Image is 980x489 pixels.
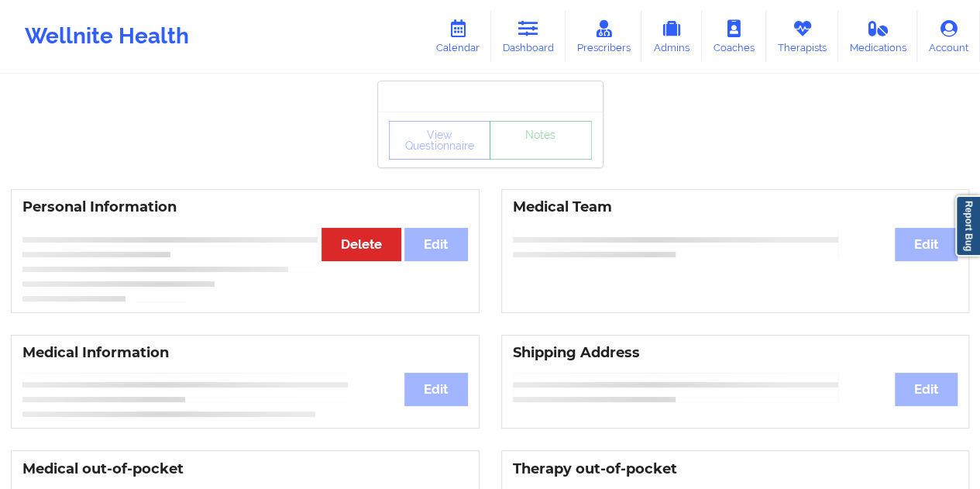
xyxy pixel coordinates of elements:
h3: Personal Information [22,198,468,216]
h3: Medical Team [513,198,958,216]
a: Therapists [766,11,838,62]
h3: Therapy out-of-pocket [513,460,958,478]
a: Calendar [425,11,491,62]
h3: Medical Information [22,344,468,362]
a: Account [917,11,980,62]
a: Report Bug [955,195,980,257]
h3: Shipping Address [513,344,958,362]
a: Prescribers [566,11,642,62]
button: Delete [322,228,401,261]
h3: Medical out-of-pocket [22,460,468,478]
a: Coaches [702,11,766,62]
a: Admins [641,11,702,62]
a: Dashboard [491,11,566,62]
a: Medications [838,11,918,62]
